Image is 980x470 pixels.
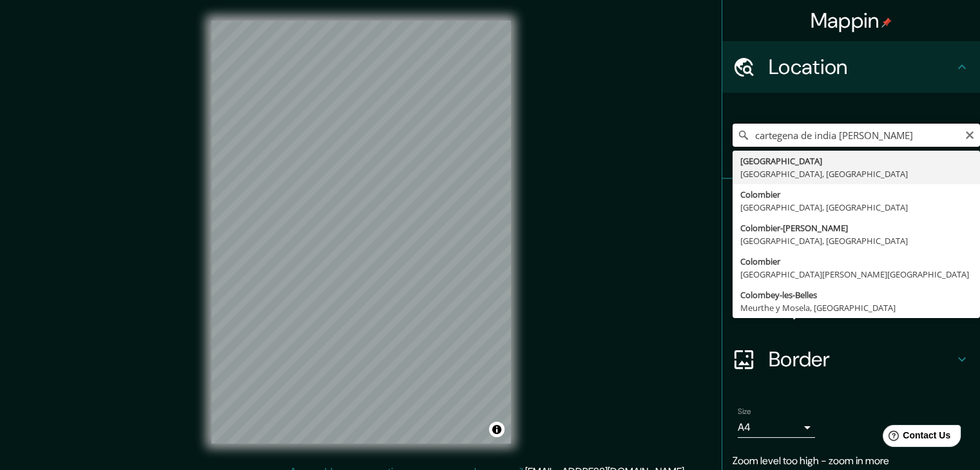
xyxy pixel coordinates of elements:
[769,295,954,321] h4: Layout
[965,128,975,140] button: Clear
[722,41,980,93] div: Location
[722,334,980,385] div: Border
[881,17,892,28] img: pin-icon.png
[769,54,954,80] h4: Location
[722,230,980,282] div: Style
[733,124,980,147] input: Pick your city or area
[740,155,972,167] div: [GEOGRAPHIC_DATA]
[738,406,751,417] label: Size
[722,282,980,334] div: Layout
[769,346,954,372] h4: Border
[740,221,972,234] div: Colombier-[PERSON_NAME]
[733,453,970,469] p: Zoom level too high - zoom in more
[740,167,972,180] div: [GEOGRAPHIC_DATA], [GEOGRAPHIC_DATA]
[740,288,972,301] div: Colombey-les-Belles
[740,255,972,268] div: Colombier
[740,201,972,214] div: [GEOGRAPHIC_DATA], [GEOGRAPHIC_DATA]
[811,8,892,33] h4: Mappin
[740,188,972,201] div: Colombier
[740,268,972,281] div: [GEOGRAPHIC_DATA][PERSON_NAME][GEOGRAPHIC_DATA]
[740,301,972,314] div: Meurthe y Mosela, [GEOGRAPHIC_DATA]
[211,21,511,444] canvas: Map
[738,417,815,438] div: A4
[865,420,966,456] iframe: Help widget launcher
[722,179,980,230] div: Pins
[740,234,972,247] div: [GEOGRAPHIC_DATA], [GEOGRAPHIC_DATA]
[489,422,504,437] button: Toggle attribution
